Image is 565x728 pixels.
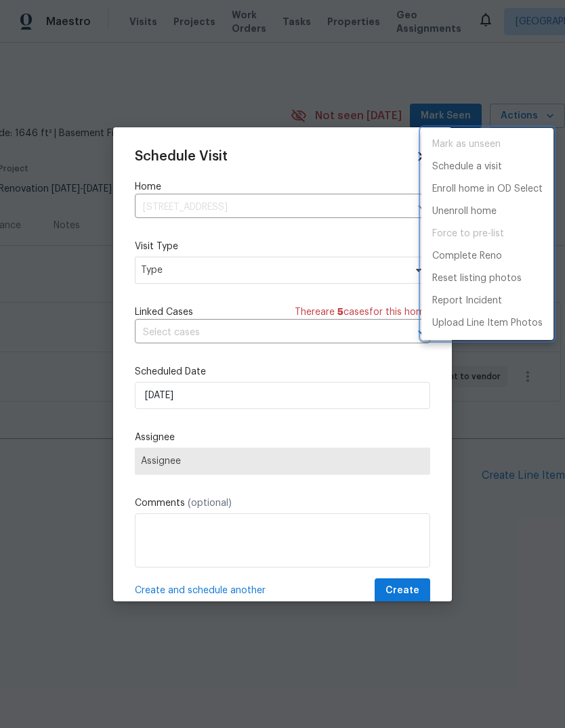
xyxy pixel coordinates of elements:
p: Reset listing photos [432,272,522,286]
p: Schedule a visit [432,160,502,174]
p: Enroll home in OD Select [432,182,543,196]
p: Report Incident [432,294,502,308]
p: Unenroll home [432,205,497,219]
span: Setup visit must be completed before moving home to pre-list [421,223,553,245]
p: Upload Line Item Photos [432,316,543,330]
p: Complete Reno [432,249,502,263]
